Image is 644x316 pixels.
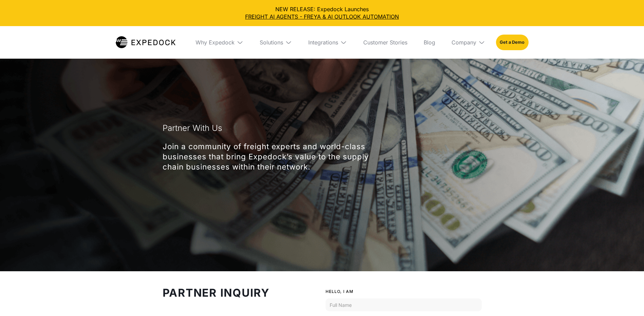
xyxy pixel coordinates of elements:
a: FREIGHT AI AGENTS - FREYA & AI OUTLOOK AUTOMATION [5,13,639,20]
div: Integrations [303,26,352,59]
strong: Partner Inquiry [163,286,270,299]
div: Integrations [308,39,338,46]
p: Join a community of freight experts and world-class businesses that bring Expedock’s value to the... [163,141,392,172]
a: Customer Stories [358,26,413,59]
div: NEW RELEASE: Expedock Launches [5,5,639,21]
h1: Partner With Us [163,120,222,136]
div: Why Expedock [190,26,249,59]
div: Why Expedock [196,39,235,46]
a: Blog [418,26,441,59]
div: Company [452,39,476,46]
div: Company [446,26,491,59]
a: Get a Demo [496,35,528,50]
input: Full Name [326,298,482,311]
label: HELLO, I AM [326,288,482,295]
div: Solutions [254,26,297,59]
div: Solutions [260,39,283,46]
